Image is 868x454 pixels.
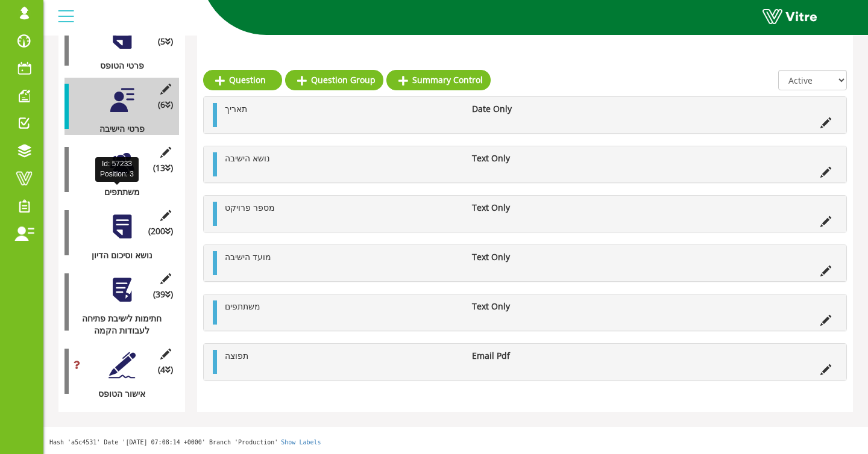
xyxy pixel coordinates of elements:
[158,36,173,48] span: (5 )
[64,249,170,261] div: נושא וסיכום הדיון
[285,70,383,90] a: Question Group
[466,152,559,164] li: Text Only
[64,60,170,72] div: פרטי הטופס
[466,251,559,263] li: Text Only
[64,186,170,198] div: משתתפים
[466,202,559,214] li: Text Only
[466,103,559,115] li: Date Only
[225,350,248,361] span: תפוצה
[466,350,559,362] li: Email Pdf
[225,251,271,263] span: מועד הישיבה
[386,70,491,90] a: Summary Control
[64,313,170,337] div: חתימות לישיבת פתיחה לעבודות הקמה
[225,202,275,213] span: מספר פרויקט
[158,364,173,376] span: (4 )
[158,99,173,111] span: (6 )
[148,225,173,237] span: (200 )
[281,439,321,446] a: Show Labels
[153,288,173,300] span: (39 )
[466,300,559,313] li: Text Only
[225,152,270,164] span: נושא הישיבה
[49,439,278,446] span: Hash 'a5c4531' Date '[DATE] 07:08:14 +0000' Branch 'Production'
[153,162,173,174] span: (13 )
[203,70,282,90] a: Question
[225,103,247,114] span: תאריך
[64,123,170,135] div: פרטי הישיבה
[95,157,139,181] div: Id: 57233 Position: 3
[225,300,260,312] span: משתתפים
[64,388,170,400] div: אישור הטופס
